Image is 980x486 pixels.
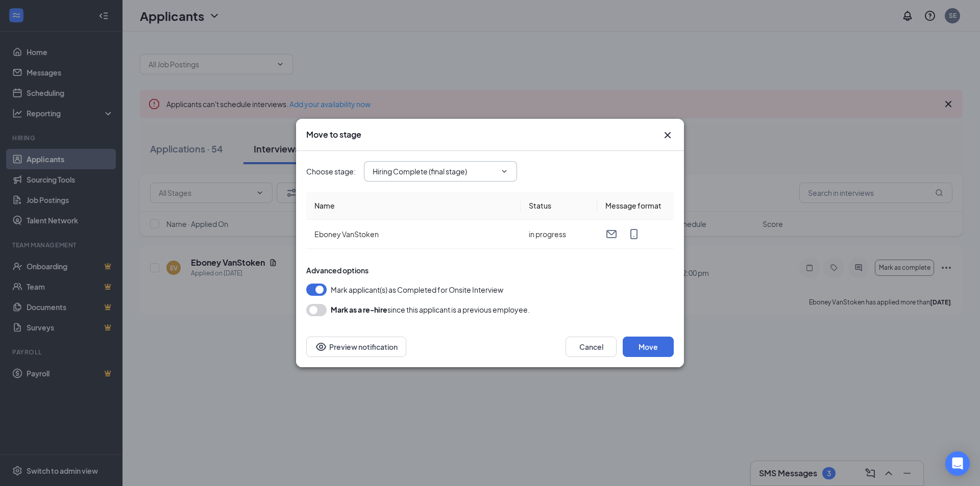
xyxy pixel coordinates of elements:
span: Choose stage : [306,166,356,177]
th: Name [306,192,521,220]
svg: MobileSms [628,228,640,240]
td: in progress [521,220,597,249]
div: Open Intercom Messenger [945,451,970,476]
button: Preview notificationEye [306,337,406,357]
div: since this applicant is a previous employee. [331,304,530,315]
th: Status [521,192,597,220]
span: Mark applicant(s) as Completed for Onsite Interview [331,284,503,296]
button: Move [623,337,674,357]
svg: Cross [661,129,674,141]
div: Advanced options [306,265,674,275]
span: Eboney VanStoken [314,229,379,239]
h3: Move to stage [306,129,361,140]
button: Close [661,129,674,141]
th: Message format [597,192,674,220]
button: Cancel [566,337,617,357]
svg: Email [605,228,618,240]
b: Mark as a re-hire [331,305,387,314]
svg: ChevronDown [500,167,508,175]
svg: Eye [315,341,327,353]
